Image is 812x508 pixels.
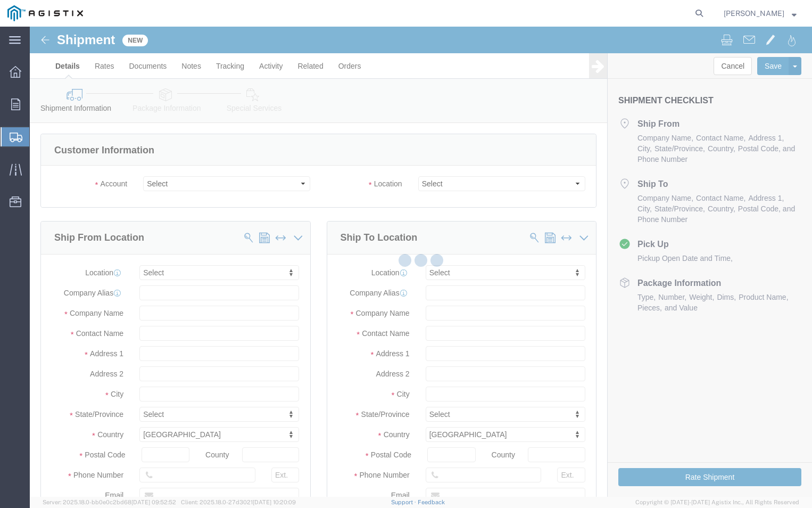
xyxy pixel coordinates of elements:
[418,499,445,505] a: Feedback
[7,5,83,21] img: logo
[724,7,784,19] span: Jimmy Dunn
[723,7,797,20] button: [PERSON_NAME]
[635,498,799,507] span: Copyright © [DATE]-[DATE] Agistix Inc., All Rights Reserved
[253,499,296,505] span: [DATE] 10:20:09
[181,499,296,505] span: Client: 2025.18.0-27d3021
[391,499,418,505] a: Support
[131,499,176,505] span: [DATE] 09:52:52
[43,499,176,505] span: Server: 2025.18.0-bb0e0c2bd68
